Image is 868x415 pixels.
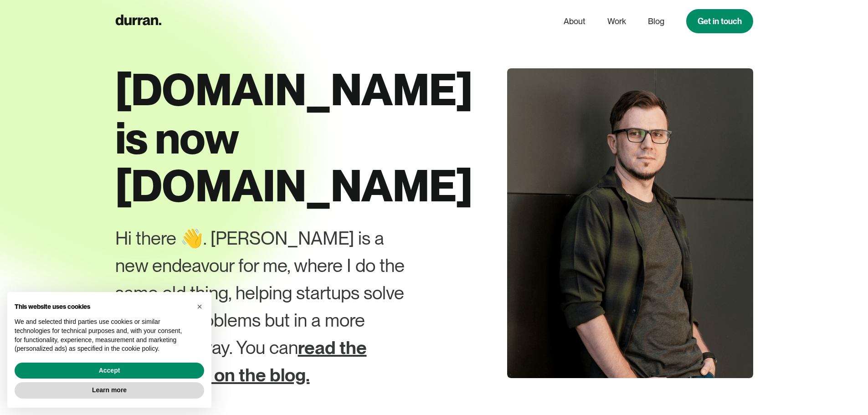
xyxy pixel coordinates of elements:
[115,225,419,389] div: Hi there 👋. [PERSON_NAME] is a new endeavour for me, where I do the same old thing, helping start...
[607,13,626,30] a: Work
[564,13,586,30] a: About
[115,337,367,386] a: read the whole story on the blog.
[115,12,161,30] a: home
[115,66,452,210] h1: [DOMAIN_NAME] is now [DOMAIN_NAME]
[686,9,753,33] a: Get in touch
[15,318,190,353] p: We and selected third parties use cookies or similar technologies for technical purposes and, wit...
[15,303,190,311] h2: This website uses cookies
[648,13,664,30] a: Blog
[197,302,202,312] span: ×
[15,382,204,399] button: Learn more
[192,299,207,314] button: Close this notice
[507,68,753,378] img: Daniel Andor
[15,363,204,379] button: Accept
